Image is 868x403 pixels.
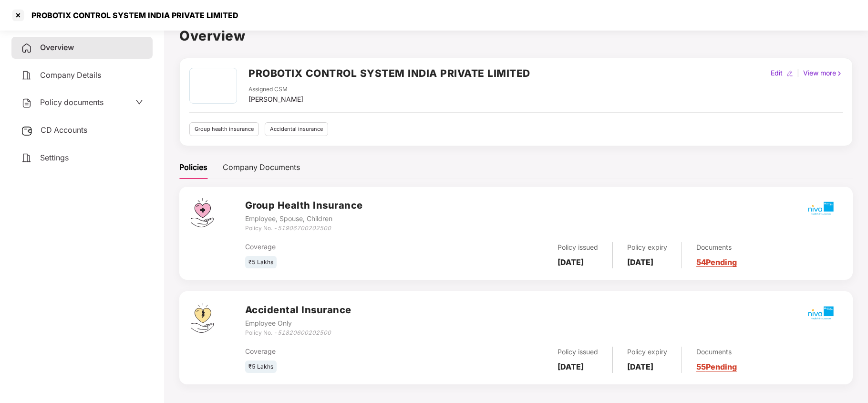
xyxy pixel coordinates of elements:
div: Company Documents [223,161,300,173]
b: [DATE] [558,257,584,267]
h2: PROBOTIX CONTROL SYSTEM INDIA PRIVATE LIMITED [248,65,530,81]
div: Policy expiry [627,347,667,357]
div: Assigned CSM [248,85,303,94]
b: [DATE] [558,362,584,371]
div: Policies [179,161,207,173]
img: svg+xml;base64,PHN2ZyB4bWxucz0iaHR0cDovL3d3dy53My5vcmcvMjAwMC9zdmciIHdpZHRoPSIyNCIgaGVpZ2h0PSIyNC... [21,97,32,109]
div: Coverage [245,242,444,252]
div: Policy expiry [627,242,667,253]
div: Accidental insurance [265,122,328,136]
i: 51906700202500 [278,224,331,232]
div: Employee Only [245,318,351,329]
span: Policy documents [40,97,103,107]
a: 54 Pending [696,257,737,267]
h1: Overview [179,25,853,46]
div: Policy No. - [245,329,351,338]
div: | [795,68,801,78]
h3: Accidental Insurance [245,303,351,318]
img: svg+xml;base64,PHN2ZyB4bWxucz0iaHR0cDovL3d3dy53My5vcmcvMjAwMC9zdmciIHdpZHRoPSI0OS4zMjEiIGhlaWdodD... [191,303,214,333]
span: down [135,98,143,106]
div: View more [801,68,845,78]
span: Company Details [40,70,101,80]
img: svg+xml;base64,PHN2ZyB3aWR0aD0iMjUiIGhlaWdodD0iMjQiIHZpZXdCb3g9IjAgMCAyNSAyNCIgZmlsbD0ibm9uZSIgeG... [21,125,33,137]
img: mbhicl.png [804,191,837,225]
div: ₹5 Lakhs [245,256,277,269]
b: [DATE] [627,257,653,267]
div: Edit [769,68,785,78]
div: Documents [696,242,737,253]
div: Group health insurance [189,122,259,136]
div: Policy issued [558,242,598,253]
div: PROBOTIX CONTROL SYSTEM INDIA PRIVATE LIMITED [26,11,238,20]
img: svg+xml;base64,PHN2ZyB4bWxucz0iaHR0cDovL3d3dy53My5vcmcvMjAwMC9zdmciIHdpZHRoPSIyNCIgaGVpZ2h0PSIyNC... [21,42,32,54]
span: Settings [40,153,69,162]
div: ₹5 Lakhs [245,361,277,373]
div: Documents [696,347,737,357]
img: rightIcon [836,70,843,77]
i: 51820600202500 [278,329,331,336]
img: editIcon [786,70,793,77]
img: svg+xml;base64,PHN2ZyB4bWxucz0iaHR0cDovL3d3dy53My5vcmcvMjAwMC9zdmciIHdpZHRoPSI0Ny43MTQiIGhlaWdodD... [191,198,214,227]
div: Policy issued [558,347,598,357]
a: 55 Pending [696,362,737,371]
div: [PERSON_NAME] [248,94,303,105]
img: mbhicl.png [804,296,837,329]
h3: Group Health Insurance [245,198,363,213]
div: Coverage [245,346,444,357]
span: CD Accounts [41,125,87,135]
div: Policy No. - [245,224,363,233]
span: Overview [40,42,74,52]
img: svg+xml;base64,PHN2ZyB4bWxucz0iaHR0cDovL3d3dy53My5vcmcvMjAwMC9zdmciIHdpZHRoPSIyNCIgaGVpZ2h0PSIyNC... [21,70,32,81]
img: svg+xml;base64,PHN2ZyB4bWxucz0iaHR0cDovL3d3dy53My5vcmcvMjAwMC9zdmciIHdpZHRoPSIyNCIgaGVpZ2h0PSIyNC... [21,152,32,164]
div: Employee, Spouse, Children [245,213,363,224]
b: [DATE] [627,362,653,371]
